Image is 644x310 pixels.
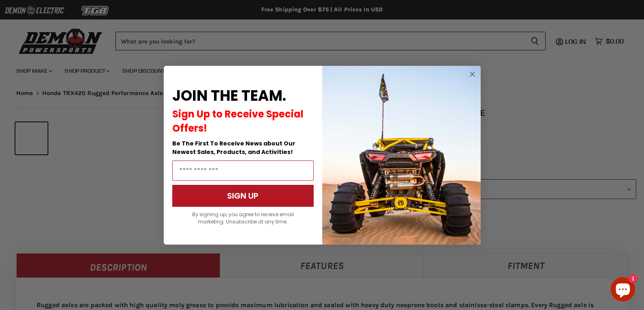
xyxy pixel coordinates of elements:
[467,69,477,79] button: Close dialog
[608,277,637,303] inbox-online-store-chat: Shopify online store chat
[172,160,314,181] input: Email Address
[172,139,295,156] span: Be The First To Receive News about Our Newest Sales, Products, and Activities!
[172,185,314,207] button: SIGN UP
[192,211,294,225] span: By signing up, you agree to receive email marketing. Unsubscribe at any time.
[172,107,304,135] span: Sign Up to Receive Special Offers!
[322,66,481,245] img: a9095488-b6e7-41ba-879d-588abfab540b.jpeg
[172,85,286,106] span: JOIN THE TEAM.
